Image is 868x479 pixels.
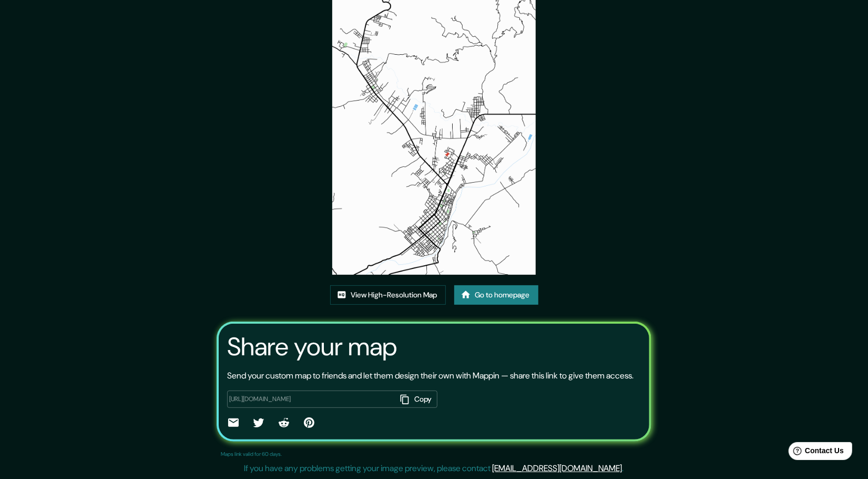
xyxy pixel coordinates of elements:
[330,285,446,305] a: View High-Resolution Map
[774,438,856,467] iframe: Help widget launcher
[227,370,634,382] p: Send your custom map to friends and let them design their own with Mappin — share this link to gi...
[221,450,282,458] p: Maps link valid for 60 days.
[454,285,538,305] a: Go to homepage
[396,391,437,408] button: Copy
[244,462,624,475] p: If you have any problems getting your image preview, please contact .
[493,463,622,474] a: [EMAIL_ADDRESS][DOMAIN_NAME]
[227,332,397,362] h3: Share your map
